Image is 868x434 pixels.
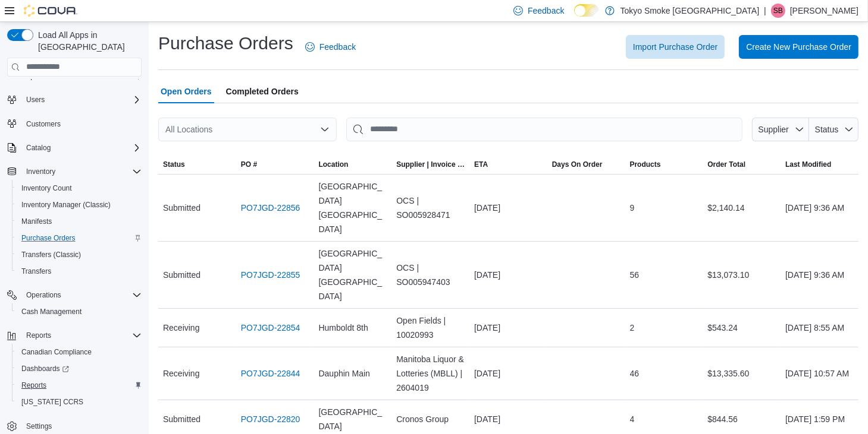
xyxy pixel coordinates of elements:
[17,362,142,376] span: Dashboards
[21,328,142,343] span: Reports
[773,4,783,18] span: SB
[785,160,831,169] span: Last Modified
[547,155,625,174] button: Days On Order
[781,155,858,174] button: Last Modified
[241,321,300,335] a: PO7JGD-22854
[300,35,361,59] a: Feedback
[236,155,314,174] button: PO #
[474,160,488,169] span: ETA
[809,118,858,141] button: Status
[21,117,65,131] a: Customers
[21,164,60,179] button: Inventory
[633,41,717,53] span: Import Purchase Order
[630,321,635,335] span: 2
[163,160,185,169] span: Status
[319,160,349,169] div: Location
[574,4,599,17] input: Dark Mode
[771,4,785,18] div: Sharla Bugge
[17,248,142,262] span: Transfers (Classic)
[752,118,809,141] button: Supplier
[26,422,52,431] span: Settings
[759,125,789,134] span: Supplier
[17,214,142,229] span: Manifests
[469,196,547,220] div: [DATE]
[12,246,146,263] button: Transfers (Classic)
[17,264,142,278] span: Transfers
[703,196,781,220] div: $2,140.14
[630,201,635,215] span: 9
[626,35,725,59] button: Import Purchase Order
[33,29,142,53] span: Load All Apps in [GEOGRAPHIC_DATA]
[2,287,146,303] button: Operations
[17,231,142,245] span: Purchase Orders
[781,407,858,431] div: [DATE] 1:59 PM
[17,231,80,245] a: Purchase Orders
[739,35,858,59] button: Create New Purchase Order
[12,344,146,360] button: Canadian Compliance
[630,412,635,426] span: 4
[21,419,142,433] span: Settings
[391,189,469,227] div: OCS | SO005928471
[163,321,199,335] span: Receiving
[21,116,142,131] span: Customers
[17,345,96,359] a: Canadian Compliance
[226,80,299,103] span: Completed Orders
[21,328,56,343] button: Reports
[469,407,547,431] div: [DATE]
[26,167,55,176] span: Inventory
[26,143,51,153] span: Catalog
[241,201,300,215] a: PO7JGD-22856
[21,233,76,243] span: Purchase Orders
[12,197,146,213] button: Inventory Manager (Classic)
[21,288,142,302] span: Operations
[26,331,51,340] span: Reports
[17,305,142,319] span: Cash Management
[21,364,69,373] span: Dashboards
[391,309,469,347] div: Open Fields | 10020993
[2,115,146,132] button: Customers
[319,41,356,53] span: Feedback
[21,397,83,407] span: [US_STATE] CCRS
[469,316,547,340] div: [DATE]
[12,377,146,394] button: Reports
[241,268,300,282] a: PO7JGD-22855
[17,362,74,376] a: Dashboards
[17,198,115,212] a: Inventory Manager (Classic)
[21,141,55,155] button: Catalog
[17,198,142,212] span: Inventory Manager (Classic)
[17,395,142,409] span: Washington CCRS
[552,160,603,169] span: Days On Order
[241,366,300,381] a: PO7JGD-22844
[12,360,146,377] a: Dashboards
[320,125,330,134] button: Open list of options
[2,91,146,108] button: Users
[319,179,387,236] span: [GEOGRAPHIC_DATA] [GEOGRAPHIC_DATA]
[21,381,46,390] span: Reports
[528,5,564,17] span: Feedback
[781,362,858,385] div: [DATE] 10:57 AM
[21,347,92,357] span: Canadian Compliance
[21,288,66,302] button: Operations
[469,263,547,287] div: [DATE]
[12,213,146,230] button: Manifests
[703,263,781,287] div: $13,073.10
[319,366,370,381] span: Dauphin Main
[781,196,858,220] div: [DATE] 9:36 AM
[21,93,142,107] span: Users
[21,164,142,179] span: Inventory
[26,119,61,129] span: Customers
[163,201,200,215] span: Submitted
[2,140,146,156] button: Catalog
[21,217,52,226] span: Manifests
[163,412,200,426] span: Submitted
[17,305,86,319] a: Cash Management
[319,246,387,303] span: [GEOGRAPHIC_DATA] [GEOGRAPHIC_DATA]
[630,160,661,169] span: Products
[163,268,200,282] span: Submitted
[17,264,56,278] a: Transfers
[469,155,547,174] button: ETA
[630,366,640,381] span: 46
[158,155,236,174] button: Status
